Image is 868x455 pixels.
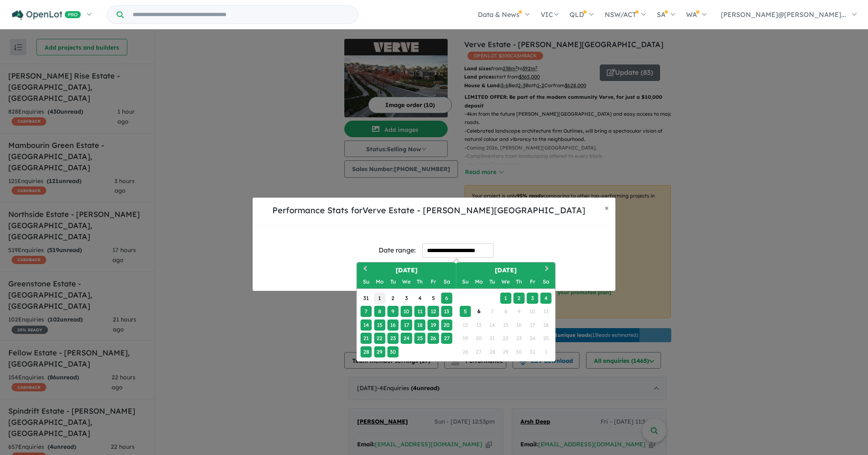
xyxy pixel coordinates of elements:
div: Not available Sunday, October 12th, 2025 [460,319,471,331]
div: Not available Friday, October 17th, 2025 [527,319,538,331]
button: Previous Month [358,263,371,276]
div: Choose Thursday, September 18th, 2025 [414,319,425,331]
div: Choose Friday, September 19th, 2025 [428,319,439,331]
div: Not available Sunday, October 26th, 2025 [460,346,471,357]
div: Choose Tuesday, September 9th, 2025 [387,306,398,317]
div: Tuesday [486,276,498,287]
div: Not available Wednesday, October 29th, 2025 [500,346,511,357]
h2: [DATE] [456,266,555,275]
div: Friday [428,276,439,287]
div: Not available Thursday, October 30th, 2025 [513,346,525,357]
div: Choose Monday, September 15th, 2025 [374,319,385,331]
div: Choose Tuesday, September 16th, 2025 [387,319,398,331]
div: Choose Sunday, September 14th, 2025 [360,319,372,331]
div: Choose Wednesday, September 10th, 2025 [401,306,412,317]
div: Not available Tuesday, October 28th, 2025 [486,346,498,357]
div: Choose Saturday, September 6th, 2025 [441,293,452,304]
div: Choose Sunday, September 28th, 2025 [360,346,372,357]
div: Choose Sunday, September 7th, 2025 [360,306,372,317]
div: Not available Wednesday, October 8th, 2025 [500,306,511,317]
div: Choose Date [356,262,556,362]
div: Not available Monday, October 13th, 2025 [473,319,484,331]
div: Choose Wednesday, September 24th, 2025 [401,333,412,344]
div: Choose Tuesday, September 23rd, 2025 [387,333,398,344]
div: Tuesday [387,276,398,287]
div: Choose Sunday, October 5th, 2025 [460,306,471,317]
div: Choose Saturday, September 27th, 2025 [441,333,452,344]
div: Monday [473,276,484,287]
div: Wednesday [500,276,511,287]
div: Sunday [360,276,372,287]
div: Choose Thursday, September 25th, 2025 [414,333,425,344]
div: Not available Saturday, October 11th, 2025 [540,306,551,317]
div: Not available Thursday, October 9th, 2025 [513,306,525,317]
div: Not available Friday, October 24th, 2025 [527,333,538,344]
div: Sunday [460,276,471,287]
div: Not available Thursday, October 16th, 2025 [513,319,525,331]
input: Try estate name, suburb, builder or developer [125,6,356,24]
div: Choose Wednesday, September 3rd, 2025 [401,293,412,304]
div: Choose Monday, September 22nd, 2025 [374,333,385,344]
div: Not available Sunday, October 19th, 2025 [460,333,471,344]
span: × [605,203,609,212]
div: Choose Tuesday, September 2nd, 2025 [387,293,398,304]
div: Choose Thursday, September 4th, 2025 [414,293,425,304]
div: Choose Friday, September 5th, 2025 [428,293,439,304]
div: Not available Saturday, November 1st, 2025 [540,346,551,357]
div: Choose Wednesday, September 17th, 2025 [401,319,412,331]
div: Not available Saturday, October 18th, 2025 [540,319,551,331]
div: Not available Monday, October 20th, 2025 [473,333,484,344]
div: Choose Friday, October 3rd, 2025 [527,293,538,304]
div: Choose Friday, September 12th, 2025 [428,306,439,317]
div: Choose Wednesday, October 1st, 2025 [500,293,511,304]
div: Choose Saturday, September 13th, 2025 [441,306,452,317]
h5: Performance Stats for Verve Estate - [PERSON_NAME][GEOGRAPHIC_DATA] [259,204,598,217]
button: Next Month [541,263,554,276]
div: Not available Friday, October 31st, 2025 [527,346,538,357]
div: Choose Thursday, October 2nd, 2025 [513,293,525,304]
div: Choose Monday, September 1st, 2025 [374,293,385,304]
div: Thursday [414,276,425,287]
div: Not available Friday, October 10th, 2025 [527,306,538,317]
h2: [DATE] [357,266,456,275]
div: Not available Wednesday, October 22nd, 2025 [500,333,511,344]
div: Choose Saturday, October 4th, 2025 [540,293,551,304]
div: Not available Tuesday, October 14th, 2025 [486,319,498,331]
div: Not available Wednesday, October 15th, 2025 [500,319,511,331]
div: Thursday [513,276,525,287]
div: Date range: [379,245,416,256]
div: Choose Friday, September 26th, 2025 [428,333,439,344]
div: Monday [374,276,385,287]
span: [PERSON_NAME]@[PERSON_NAME]... [721,10,846,19]
div: Choose Monday, October 6th, 2025 [473,306,484,317]
div: Choose Tuesday, September 30th, 2025 [387,346,398,357]
div: Not available Monday, October 27th, 2025 [473,346,484,357]
div: Saturday [441,276,452,287]
div: Choose Sunday, September 21st, 2025 [360,333,372,344]
div: Not available Tuesday, October 7th, 2025 [486,306,498,317]
div: Choose Thursday, September 11th, 2025 [414,306,425,317]
div: Choose Monday, September 8th, 2025 [374,306,385,317]
div: Not available Thursday, October 23rd, 2025 [513,333,525,344]
div: Choose Saturday, September 20th, 2025 [441,319,452,331]
div: Choose Monday, September 29th, 2025 [374,346,385,357]
div: Not available Tuesday, October 21st, 2025 [486,333,498,344]
div: Wednesday [401,276,412,287]
div: Choose Sunday, August 31st, 2025 [360,293,372,304]
div: Month September, 2025 [360,291,453,358]
div: Saturday [540,276,551,287]
div: Not available Saturday, October 25th, 2025 [540,333,551,344]
img: Openlot PRO Logo White [12,10,81,20]
div: Month October, 2025 [459,291,553,358]
div: Friday [527,276,538,287]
